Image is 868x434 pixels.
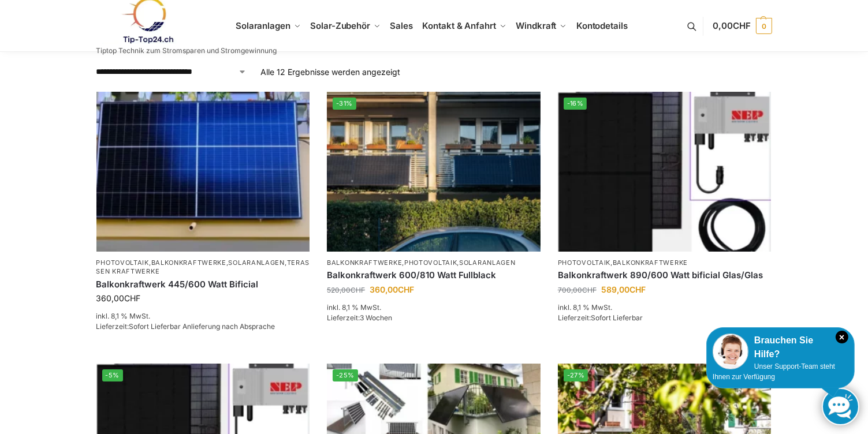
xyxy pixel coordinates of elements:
[229,259,285,267] a: Solaranlagen
[516,20,556,31] span: Windkraft
[96,47,277,54] p: Tiptop Technik zum Stromsparen und Stromgewinnung
[591,313,643,322] span: Sofort Lieferbar
[558,259,772,267] p: ,
[558,302,772,313] p: inkl. 8,1 % MwSt.
[713,9,772,43] a: 0,00CHF 0
[96,259,310,276] p: , , ,
[260,66,400,78] p: Alle 12 Ergebnisse werden angezeigt
[151,259,226,267] a: Balkonkraftwerke
[370,285,414,294] bdi: 360,00
[327,302,541,313] p: inkl. 8,1 % MwSt.
[558,286,597,294] bdi: 700,00
[558,259,610,267] a: Photovoltaik
[558,313,643,322] span: Lieferzeit:
[558,92,772,252] a: -16%Bificiales Hochleistungsmodul
[96,311,310,321] p: inkl. 8,1 % MwSt.
[558,270,772,281] a: Balkonkraftwerk 890/600 Watt bificial Glas/Glas
[96,259,310,275] a: Terassen Kraftwerke
[327,92,541,252] img: 2 Balkonkraftwerke
[836,331,848,343] i: Schließen
[423,20,496,31] span: Kontakt & Anfahrt
[129,322,275,331] span: Sofort Lieferbar Anlieferung nach Absprache
[713,20,750,31] span: 0,00
[360,313,392,322] span: 3 Wochen
[236,20,290,31] span: Solaranlagen
[756,18,772,34] span: 0
[96,259,149,267] a: Photovoltaik
[601,285,646,294] bdi: 589,00
[558,92,772,252] img: Bificiales Hochleistungsmodul
[125,293,141,303] span: CHF
[96,92,310,252] img: Solaranlage für den kleinen Balkon
[96,279,310,290] a: Balkonkraftwerk 445/600 Watt Bificial
[96,66,247,78] select: Shop-Reihenfolge
[613,259,688,267] a: Balkonkraftwerke
[96,322,275,331] span: Lieferzeit:
[327,286,365,294] bdi: 520,00
[582,286,597,294] span: CHF
[327,270,541,281] a: Balkonkraftwerk 600/810 Watt Fullblack
[327,313,392,322] span: Lieferzeit:
[404,259,457,267] a: Photovoltaik
[96,293,141,303] bdi: 360,00
[629,285,646,294] span: CHF
[398,285,414,294] span: CHF
[713,334,848,361] div: Brauchen Sie Hilfe?
[576,20,628,31] span: Kontodetails
[713,362,835,381] span: Unser Support-Team steht Ihnen zur Verfügung
[327,92,541,252] a: -31%2 Balkonkraftwerke
[327,259,541,267] p: , ,
[351,286,365,294] span: CHF
[733,20,751,31] span: CHF
[327,259,402,267] a: Balkonkraftwerke
[713,334,748,369] img: Customer service
[310,20,370,31] span: Solar-Zubehör
[390,20,413,31] span: Sales
[459,259,515,267] a: Solaranlagen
